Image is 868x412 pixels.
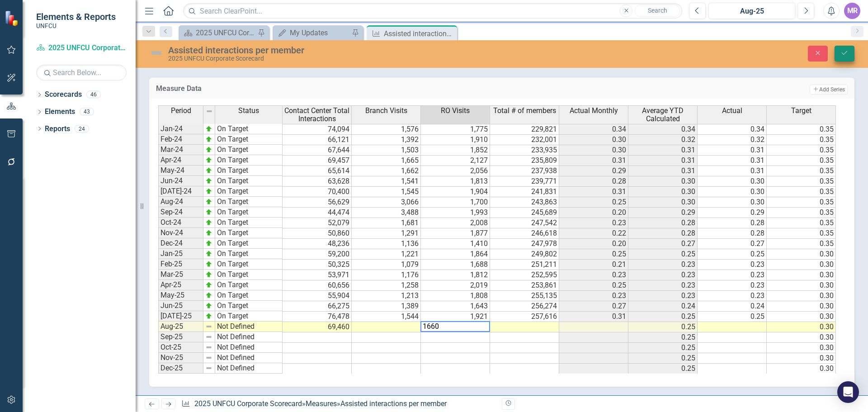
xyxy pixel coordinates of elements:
td: 0.30 [628,187,698,197]
td: 0.27 [698,239,767,249]
td: 0.30 [767,322,836,332]
img: zOikAAAAAElFTkSuQmCC [205,156,212,164]
img: 8DAGhfEEPCf229AAAAAElFTkSuQmCC [206,108,213,115]
img: 8DAGhfEEPCf229AAAAAElFTkSuQmCC [205,354,212,361]
td: 1,808 [421,291,490,301]
td: Not Defined [215,363,283,374]
td: 0.23 [628,260,698,270]
td: 0.28 [698,228,767,239]
td: [DATE]-25 [158,311,203,322]
td: 65,614 [283,166,352,176]
td: 0.24 [628,301,698,312]
div: Assisted interactions per member [168,45,545,55]
td: 0.30 [628,197,698,208]
span: Branch Visits [365,107,407,115]
td: 0.35 [767,187,836,197]
a: My Updates [275,27,349,38]
td: 253,861 [490,280,559,291]
td: 0.25 [628,322,698,332]
td: On Target [215,123,283,134]
td: 1,576 [352,124,421,135]
a: 2025 UNFCU Corporate Scorecard [36,43,127,53]
td: Not Defined [215,332,283,342]
td: 233,935 [490,145,559,156]
td: 0.29 [698,208,767,218]
td: 1,503 [352,145,421,156]
img: zOikAAAAAElFTkSuQmCC [205,240,212,247]
td: 66,275 [283,301,352,312]
td: 237,938 [490,166,559,176]
td: 0.31 [628,145,698,156]
div: 2025 UNFCU Corporate Balanced Scorecard [196,27,255,38]
td: 74,094 [283,124,352,135]
img: zOikAAAAAElFTkSuQmCC [205,177,212,185]
td: Dec-25 [158,363,203,374]
td: 2,008 [421,218,490,228]
td: 0.23 [628,270,698,280]
td: 249,802 [490,249,559,260]
td: 255,135 [490,291,559,301]
td: Jan-25 [158,249,203,259]
img: zOikAAAAAElFTkSuQmCC [205,281,212,289]
img: zOikAAAAAElFTkSuQmCC [205,146,212,153]
img: zOikAAAAAElFTkSuQmCC [205,271,212,278]
td: 0.35 [767,156,836,166]
td: 70,400 [283,187,352,197]
img: zOikAAAAAElFTkSuQmCC [205,229,212,237]
td: 0.30 [767,332,836,343]
td: 0.30 [767,260,836,270]
td: On Target [215,280,283,290]
img: zOikAAAAAElFTkSuQmCC [205,167,212,174]
td: 0.30 [559,145,628,156]
input: Search ClearPoint... [183,3,682,19]
td: 251,211 [490,260,559,270]
td: Nov-25 [158,353,203,363]
td: 0.24 [698,301,767,312]
img: zOikAAAAAElFTkSuQmCC [205,125,212,133]
td: On Target [215,218,283,228]
td: Sep-25 [158,332,203,342]
img: zOikAAAAAElFTkSuQmCC [205,136,212,143]
td: 0.34 [628,124,698,135]
td: 0.25 [559,197,628,208]
div: Assisted interactions per member [384,28,455,39]
td: 0.20 [559,239,628,249]
td: 1,258 [352,280,421,291]
td: 0.25 [628,364,698,374]
button: Aug-25 [708,3,795,19]
td: 0.20 [559,208,628,218]
td: 66,121 [283,135,352,145]
td: 1,775 [421,124,490,135]
td: 0.30 [698,176,767,187]
span: RO Visits [441,107,470,115]
td: 1,852 [421,145,490,156]
td: 252,595 [490,270,559,280]
td: Jun-24 [158,176,203,186]
td: Apr-25 [158,280,203,290]
td: 1,812 [421,270,490,280]
td: Not Defined [215,322,283,332]
td: 1,813 [421,176,490,187]
td: 1,910 [421,135,490,145]
td: Apr-24 [158,155,203,166]
td: 1,545 [352,187,421,197]
td: 1,541 [352,176,421,187]
td: 0.35 [767,145,836,156]
td: 0.35 [767,228,836,239]
td: 0.35 [767,239,836,249]
td: Not Defined [215,353,283,363]
td: 1,662 [352,166,421,176]
td: 0.25 [628,332,698,343]
td: 50,325 [283,260,352,270]
td: 0.30 [767,343,836,353]
td: 0.27 [628,239,698,249]
img: zOikAAAAAElFTkSuQmCC [205,198,212,205]
td: 0.30 [767,249,836,260]
td: 1,410 [421,239,490,249]
div: 46 [86,91,101,99]
td: 232,001 [490,135,559,145]
td: 0.31 [698,156,767,166]
img: zOikAAAAAElFTkSuQmCC [205,219,212,226]
td: 1,700 [421,197,490,208]
img: zOikAAAAAElFTkSuQmCC [205,292,212,299]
